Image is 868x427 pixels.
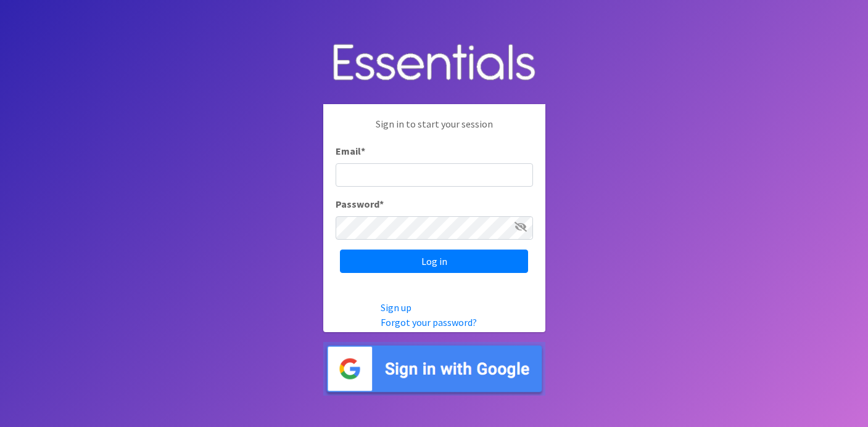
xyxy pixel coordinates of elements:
[323,342,545,396] img: Sign in with Google
[381,301,411,314] a: Sign up
[336,116,533,144] p: Sign in to start your session
[379,198,384,210] abbr: required
[340,250,528,273] input: Log in
[361,145,365,157] abbr: required
[381,316,477,328] a: Forgot your password?
[323,31,545,95] img: Human Essentials
[336,197,384,211] label: Password
[336,144,365,158] label: Email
